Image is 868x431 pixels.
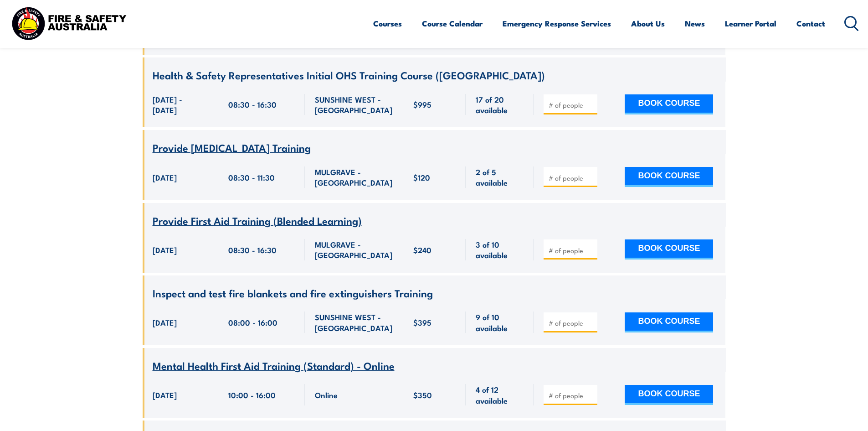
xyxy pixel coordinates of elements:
[153,67,545,83] span: Health & Safety Representatives Initial OHS Training Course ([GEOGRAPHIC_DATA])
[413,244,431,255] span: $240
[153,389,177,400] span: [DATE]
[228,99,277,109] span: 08:30 - 16:30
[153,317,177,327] span: [DATE]
[153,94,208,115] span: [DATE] - [DATE]
[549,246,594,255] input: # of people
[476,384,524,405] span: 4 of 12 available
[625,239,713,260] button: BOOK COURSE
[228,172,275,182] span: 08:30 - 11:30
[625,385,713,405] button: BOOK COURSE
[549,173,594,182] input: # of people
[153,172,177,182] span: [DATE]
[315,389,338,400] span: Online
[153,215,362,227] a: Provide First Aid Training (Blended Learning)
[153,358,395,373] span: Mental Health First Aid Training (Standard) - Online
[228,317,277,327] span: 08:00 - 16:00
[549,100,594,109] input: # of people
[228,244,277,255] span: 08:30 - 16:30
[422,11,483,36] a: Course Calendar
[796,11,825,36] a: Contact
[153,213,362,228] span: Provide First Aid Training (Blended Learning)
[153,142,311,154] a: Provide [MEDICAL_DATA] Training
[413,317,431,327] span: $395
[413,99,431,109] span: $995
[625,94,713,114] button: BOOK COURSE
[315,239,393,260] span: MULGRAVE - [GEOGRAPHIC_DATA]
[549,318,594,327] input: # of people
[153,140,311,155] span: Provide [MEDICAL_DATA] Training
[476,94,524,115] span: 17 of 20 available
[153,360,395,372] a: Mental Health First Aid Training (Standard) - Online
[549,391,594,400] input: # of people
[631,11,665,36] a: About Us
[315,312,393,333] span: SUNSHINE WEST - [GEOGRAPHIC_DATA]
[625,312,713,332] button: BOOK COURSE
[153,285,433,301] span: Inspect and test fire blankets and fire extinguishers Training
[315,166,393,188] span: MULGRAVE - [GEOGRAPHIC_DATA]
[153,244,177,255] span: [DATE]
[503,11,611,36] a: Emergency Response Services
[685,11,705,36] a: News
[476,239,524,260] span: 3 of 10 available
[153,70,545,81] a: Health & Safety Representatives Initial OHS Training Course ([GEOGRAPHIC_DATA])
[413,172,430,182] span: $120
[476,312,524,333] span: 9 of 10 available
[725,11,776,36] a: Learner Portal
[413,389,432,400] span: $350
[315,94,393,115] span: SUNSHINE WEST - [GEOGRAPHIC_DATA]
[625,167,713,187] button: BOOK COURSE
[228,389,276,400] span: 10:00 - 16:00
[373,11,402,36] a: Courses
[476,166,524,188] span: 2 of 5 available
[153,288,433,299] a: Inspect and test fire blankets and fire extinguishers Training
